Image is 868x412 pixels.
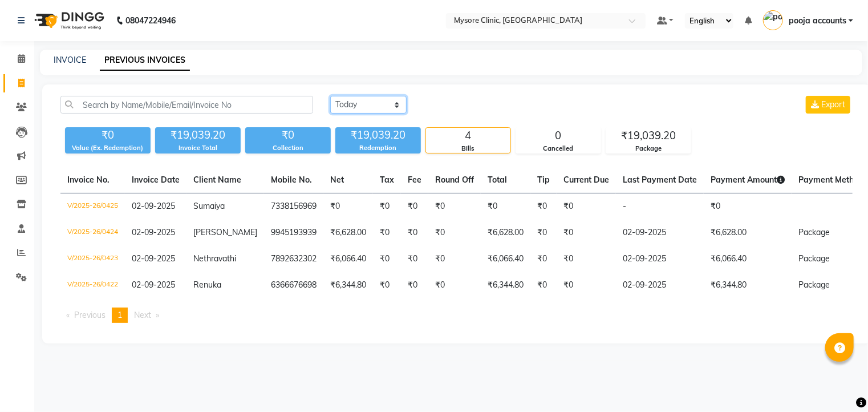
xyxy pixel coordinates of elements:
[616,272,704,298] td: 02-09-2025
[606,128,691,144] div: ₹19,039.20
[616,220,704,246] td: 02-09-2025
[530,272,557,298] td: ₹0
[820,366,857,401] iframe: chat widget
[134,310,151,320] span: Next
[401,193,428,220] td: ₹0
[132,227,175,237] span: 02-09-2025
[530,193,557,220] td: ₹0
[264,220,323,246] td: 9945193939
[806,96,850,114] button: Export
[330,175,344,185] span: Net
[193,253,236,264] span: Nethravathi
[65,127,151,143] div: ₹0
[428,272,481,298] td: ₹0
[401,220,428,246] td: ₹0
[481,193,530,220] td: ₹0
[323,246,373,272] td: ₹6,066.40
[373,272,401,298] td: ₹0
[426,128,510,144] div: 4
[54,55,86,65] a: INVOICE
[132,201,175,211] span: 02-09-2025
[193,227,257,237] span: [PERSON_NAME]
[193,280,221,290] span: Renuka
[373,246,401,272] td: ₹0
[60,193,125,220] td: V/2025-26/0425
[821,99,845,110] span: Export
[155,143,241,153] div: Invoice Total
[704,272,792,298] td: ₹6,344.80
[557,220,616,246] td: ₹0
[193,175,241,185] span: Client Name
[264,246,323,272] td: 7892632302
[401,272,428,298] td: ₹0
[481,272,530,298] td: ₹6,344.80
[789,15,846,27] span: pooja accounts
[408,175,421,185] span: Fee
[380,175,394,185] span: Tax
[606,144,691,154] div: Package
[704,220,792,246] td: ₹6,628.00
[428,193,481,220] td: ₹0
[155,127,241,143] div: ₹19,039.20
[798,253,830,264] span: Package
[428,220,481,246] td: ₹0
[530,220,557,246] td: ₹0
[798,280,830,290] span: Package
[516,144,601,154] div: Cancelled
[323,272,373,298] td: ₹6,344.80
[563,175,609,185] span: Current Due
[132,280,175,290] span: 02-09-2025
[516,128,601,144] div: 0
[711,175,785,185] span: Payment Amount
[557,193,616,220] td: ₹0
[335,127,421,143] div: ₹19,039.20
[125,5,176,37] b: 08047224946
[100,50,190,71] a: PREVIOUS INVOICES
[60,220,125,246] td: V/2025-26/0424
[373,193,401,220] td: ₹0
[245,143,331,153] div: Collection
[60,308,853,323] nav: Pagination
[60,246,125,272] td: V/2025-26/0423
[426,144,510,154] div: Bills
[704,193,792,220] td: ₹0
[557,246,616,272] td: ₹0
[264,193,323,220] td: 7338156969
[704,246,792,272] td: ₹6,066.40
[29,5,107,37] img: logo
[401,246,428,272] td: ₹0
[132,253,175,264] span: 02-09-2025
[264,272,323,298] td: 6366676698
[763,10,783,30] img: pooja accounts
[193,201,225,211] span: Sumaiya
[616,193,704,220] td: -
[428,246,481,272] td: ₹0
[537,175,550,185] span: Tip
[271,175,312,185] span: Mobile No.
[623,175,697,185] span: Last Payment Date
[245,127,331,143] div: ₹0
[323,193,373,220] td: ₹0
[373,220,401,246] td: ₹0
[67,175,109,185] span: Invoice No.
[488,175,507,185] span: Total
[65,143,151,153] div: Value (Ex. Redemption)
[481,246,530,272] td: ₹6,066.40
[481,220,530,246] td: ₹6,628.00
[616,246,704,272] td: 02-09-2025
[132,175,180,185] span: Invoice Date
[798,227,830,237] span: Package
[557,272,616,298] td: ₹0
[117,310,122,320] span: 1
[74,310,106,320] span: Previous
[60,272,125,298] td: V/2025-26/0422
[335,143,421,153] div: Redemption
[60,96,313,114] input: Search by Name/Mobile/Email/Invoice No
[530,246,557,272] td: ₹0
[323,220,373,246] td: ₹6,628.00
[435,175,474,185] span: Round Off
